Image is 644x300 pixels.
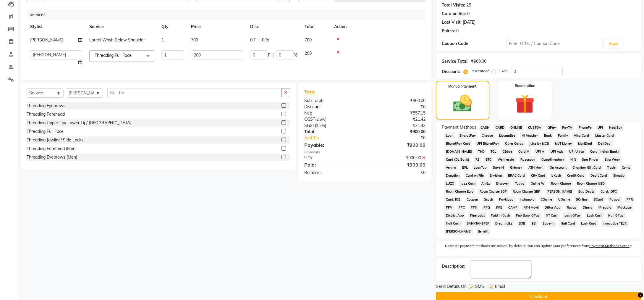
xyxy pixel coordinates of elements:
span: BOB [517,220,527,227]
span: | [258,37,260,43]
th: Price [187,20,247,33]
span: District App [444,212,466,219]
span: 0 F [250,37,256,43]
div: Paid: [300,161,365,168]
span: Trade [605,164,618,171]
span: 700 [305,37,312,43]
img: _gift.svg [509,92,541,116]
span: Loan [444,132,455,139]
span: bKash [550,172,563,179]
span: PPG [482,204,492,211]
span: Rupay [565,204,579,211]
button: Apply [605,39,622,48]
div: GPay [300,155,365,161]
span: RS [473,156,481,163]
span: UOnline [556,196,572,203]
span: Total [304,89,318,95]
span: UPI [596,124,605,131]
span: Debit Card [589,172,609,179]
span: Benefit [476,228,490,235]
div: 0 [456,28,459,34]
th: Total [301,20,331,33]
div: Description: [442,263,465,270]
span: ONLINE [509,124,524,131]
span: DefiDeal [596,140,613,147]
span: MI Voucher [520,132,540,139]
div: ( ) [300,122,365,129]
span: Pnb Bank GPay [514,212,542,219]
div: Discount: [442,69,460,75]
span: SaveIN [491,164,506,171]
span: Razorpay [519,156,537,163]
span: Shoutlo [611,172,627,179]
div: 25 [466,2,471,8]
span: iPrepaid [596,204,613,211]
div: Threading Forehead (Men) [27,146,77,152]
span: Card on File [464,172,486,179]
div: ( ) [300,116,365,122]
span: Card (DL Bank) [444,156,471,163]
span: 1 [161,37,164,43]
img: _cash.svg [447,93,478,114]
span: SOnline [574,196,590,203]
span: CAMP [507,204,520,211]
div: Payable: [300,141,365,149]
span: CUSTOM [526,124,543,131]
span: ATH Movil [527,164,546,171]
span: Lash GPay [563,212,583,219]
span: [DOMAIN_NAME] [444,148,474,155]
span: Room Charge USD [575,180,607,187]
span: BANKTANSFER [465,220,491,227]
span: Dittor App [543,204,563,211]
span: [PERSON_NAME] [30,37,63,43]
span: Instamojo [518,196,536,203]
div: ₹900.00 [365,161,430,168]
span: Room Charge GBP [511,188,542,195]
div: ₹0 [365,170,430,176]
span: LoanTap [472,164,489,171]
span: AmEx [480,180,492,187]
span: PPR [624,196,635,203]
span: Lash Card [579,220,598,227]
span: Lash Cash [585,212,604,219]
span: Pine Labs [468,212,487,219]
div: Threading Full Face [27,128,64,135]
div: ₹900.00 [365,155,430,161]
div: ₹900.00 [365,141,430,149]
span: COnline [539,196,554,203]
a: x [132,53,134,58]
span: THD [476,148,486,155]
span: PPN [469,204,479,211]
span: BFL [460,164,470,171]
input: Enter Offer / Coupon Code [506,39,603,48]
span: City Card [529,172,547,179]
span: Credit Card [565,172,586,179]
div: ₹857.15 [365,110,430,116]
div: Service Total: [442,58,469,64]
span: ATH Movil [522,204,541,211]
span: Visa Card [572,132,591,139]
span: UPI M [534,148,546,155]
span: Paypal [608,196,622,203]
span: UPI Axis [548,148,565,155]
div: Threading Eyebrows (Men) [27,154,77,160]
div: Coupon Code [442,41,506,47]
th: Qty [158,20,187,33]
span: Card M [517,148,531,155]
span: Diners [581,204,594,211]
span: Room Charge [549,180,573,187]
span: 200 [305,51,312,56]
span: 2.5% [316,117,325,122]
div: Total: [300,129,365,135]
div: Total Visits: [442,2,465,8]
div: Threading Upper Lip/ Lower Lip/ [GEOGRAPHIC_DATA] [27,120,131,126]
span: Family [556,132,570,139]
th: Stylist [27,20,86,33]
span: | [273,52,274,58]
span: Discover [494,180,511,187]
label: Note: All payment methods are added, by default. You can update your preferences from [442,243,635,251]
span: Comp [620,164,632,171]
span: Chamber Gift Card [571,164,603,171]
span: Spa Week [603,156,622,163]
span: Send Details On [436,283,467,291]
